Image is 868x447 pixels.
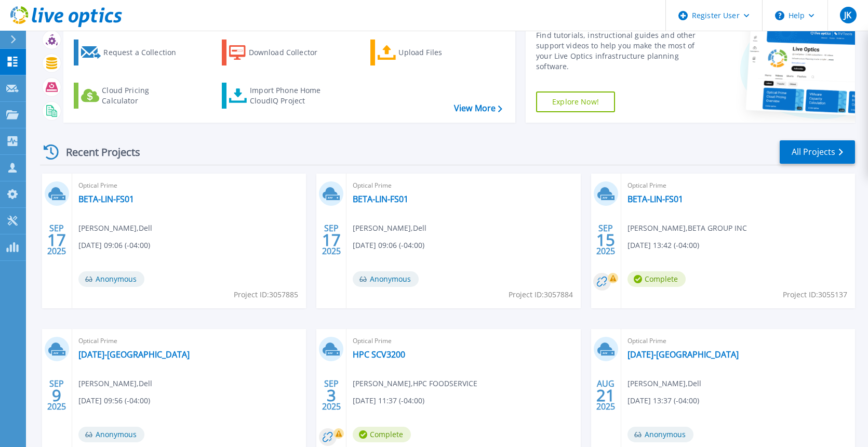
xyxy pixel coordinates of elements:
[398,42,482,63] div: Upload Files
[322,235,341,244] span: 17
[52,391,61,400] span: 9
[103,42,186,63] div: Request a Collection
[596,391,615,400] span: 21
[596,376,616,414] div: AUG 2025
[322,221,341,259] div: SEP 2025
[536,30,702,72] div: Find tutorials, instructional guides and other support videos to help you make the most of your L...
[353,349,405,360] a: HPC SCV3200
[370,40,486,65] a: Upload Files
[78,349,190,360] a: [DATE]-[GEOGRAPHIC_DATA]
[353,222,426,234] span: [PERSON_NAME] , Dell
[627,427,693,442] span: Anonymous
[322,376,341,414] div: SEP 2025
[47,235,66,244] span: 17
[596,221,616,259] div: SEP 2025
[627,349,739,360] a: [DATE]-[GEOGRAPHIC_DATA]
[249,42,332,63] div: Download Collector
[353,335,574,347] span: Optical Prime
[74,40,190,65] a: Request a Collection
[353,240,424,251] span: [DATE] 09:06 (-04:00)
[627,271,686,287] span: Complete
[78,378,152,389] span: [PERSON_NAME] , Dell
[78,222,152,234] span: [PERSON_NAME] , Dell
[234,289,298,300] span: Project ID: 3057885
[102,85,185,106] div: Cloud Pricing Calculator
[327,391,336,400] span: 3
[627,222,747,234] span: [PERSON_NAME] , BETA GROUP INC
[78,335,300,347] span: Optical Prime
[844,11,851,19] span: JK
[353,395,424,406] span: [DATE] 11:37 (-04:00)
[47,376,66,414] div: SEP 2025
[78,427,144,442] span: Anonymous
[627,335,849,347] span: Optical Prime
[78,180,300,191] span: Optical Prime
[783,289,847,300] span: Project ID: 3055137
[47,221,66,259] div: SEP 2025
[74,83,190,109] a: Cloud Pricing Calculator
[627,180,849,191] span: Optical Prime
[40,139,154,165] div: Recent Projects
[509,289,573,300] span: Project ID: 3057884
[78,271,144,287] span: Anonymous
[353,427,411,442] span: Complete
[627,378,701,389] span: [PERSON_NAME] , Dell
[627,194,683,204] a: BETA-LIN-FS01
[250,85,331,106] div: Import Phone Home CloudIQ Project
[536,91,615,112] a: Explore Now!
[78,395,150,406] span: [DATE] 09:56 (-04:00)
[596,235,615,244] span: 15
[353,271,419,287] span: Anonymous
[78,240,150,251] span: [DATE] 09:06 (-04:00)
[353,378,477,389] span: [PERSON_NAME] , HPC FOODSERVICE
[353,180,574,191] span: Optical Prime
[780,140,855,164] a: All Projects
[627,240,699,251] span: [DATE] 13:42 (-04:00)
[353,194,408,204] a: BETA-LIN-FS01
[627,395,699,406] span: [DATE] 13:37 (-04:00)
[78,194,134,204] a: BETA-LIN-FS01
[454,103,502,113] a: View More
[222,40,338,65] a: Download Collector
